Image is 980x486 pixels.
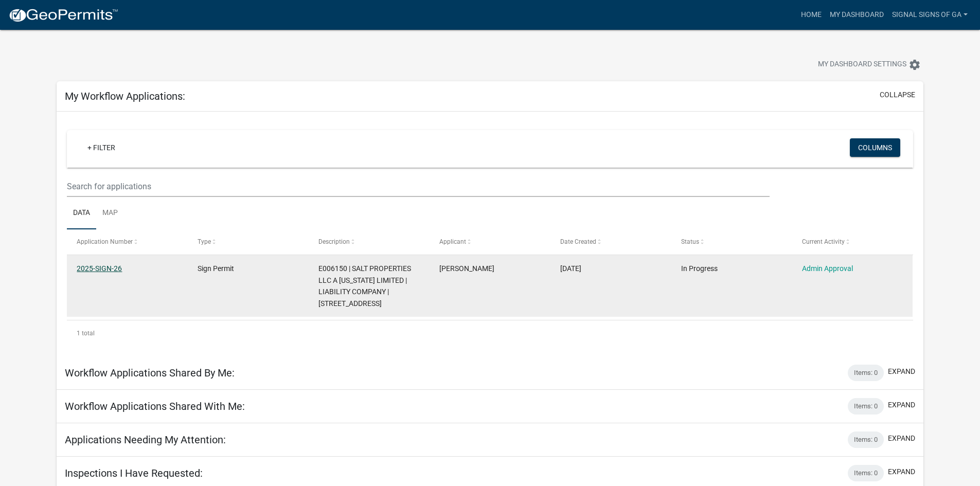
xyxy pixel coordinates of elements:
h5: Applications Needing My Attention: [65,434,226,446]
i: settings [908,59,921,71]
span: Renae Wilson [439,264,494,273]
datatable-header-cell: Type [188,229,309,254]
span: Application Number [77,238,133,245]
a: My Dashboard [826,5,888,25]
div: Items: 0 [848,365,884,381]
a: Map [96,197,124,230]
datatable-header-cell: Date Created [550,229,671,254]
button: expand [888,466,915,477]
span: In Progress [681,264,718,273]
a: Admin Approval [802,264,853,273]
datatable-header-cell: Current Activity [792,229,913,254]
span: Current Activity [802,238,845,245]
button: My Dashboard Settingssettings [810,55,929,75]
h5: Workflow Applications Shared By Me: [65,367,235,379]
button: collapse [880,89,915,100]
datatable-header-cell: Status [671,229,792,254]
div: collapse [57,112,923,356]
span: E006150 | SALT PROPERTIES LLC A GEORGIA LIMITED | LIABILITY COMPANY | 201 E SUMTER ST [318,264,411,308]
input: Search for applications [67,176,769,197]
div: Items: 0 [848,398,884,415]
a: 2025-SIGN-26 [77,264,122,273]
button: expand [888,400,915,410]
div: Items: 0 [848,431,884,448]
span: Sign Permit [198,264,234,273]
a: Home [797,5,826,25]
a: + Filter [79,138,123,157]
span: Description [318,238,350,245]
datatable-header-cell: Application Number [67,229,188,254]
span: Type [198,238,211,245]
a: Data [67,197,96,230]
datatable-header-cell: Description [309,229,430,254]
span: Status [681,238,699,245]
span: Applicant [439,238,466,245]
button: expand [888,366,915,377]
div: Items: 0 [848,465,884,481]
div: 1 total [67,320,913,346]
button: expand [888,433,915,444]
span: Date Created [560,238,596,245]
a: Signal Signs of GA [888,5,972,25]
span: My Dashboard Settings [818,59,906,71]
h5: Inspections I Have Requested: [65,467,203,479]
button: Columns [850,138,900,157]
span: 07/17/2025 [560,264,581,273]
datatable-header-cell: Applicant [430,229,550,254]
h5: Workflow Applications Shared With Me: [65,400,245,412]
h5: My Workflow Applications: [65,90,185,102]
